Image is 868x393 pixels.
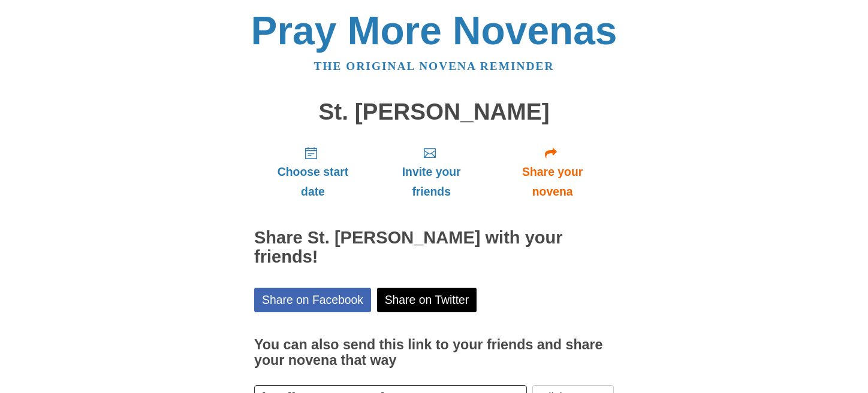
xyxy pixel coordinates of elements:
[254,136,372,208] a: Choose start date
[254,229,614,267] h2: Share St. [PERSON_NAME] with your friends!
[503,162,602,202] span: Share your novena
[377,288,477,312] a: Share on Twitter
[491,136,614,208] a: Share your novena
[254,337,614,368] h3: You can also send this link to your friends and share your novena that way
[314,60,554,72] a: The original novena reminder
[251,8,617,53] a: Pray More Novenas
[372,136,491,208] a: Invite your friends
[254,288,371,312] a: Share on Facebook
[266,162,360,202] span: Choose start date
[384,162,479,202] span: Invite your friends
[254,99,614,125] h1: St. [PERSON_NAME]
